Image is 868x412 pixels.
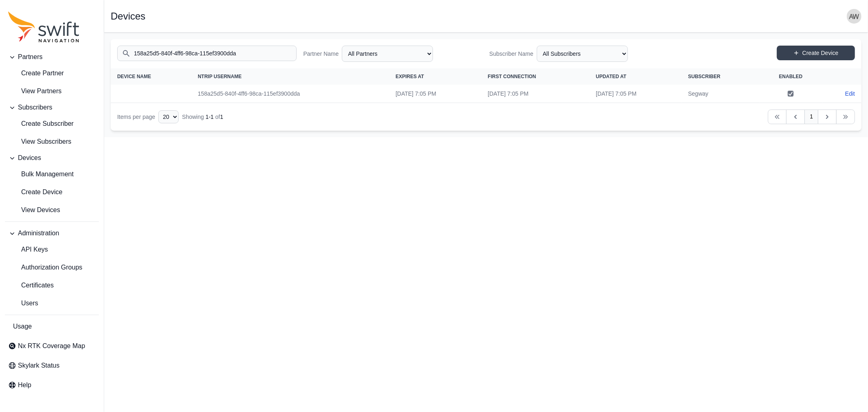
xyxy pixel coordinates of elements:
a: 1 [805,110,818,124]
span: First Connection [488,74,536,79]
span: Skylark Status [18,361,59,370]
select: Partner Name [342,46,433,62]
span: View Partners [8,86,61,96]
a: View Devices [5,202,99,218]
span: Users [8,298,38,308]
span: Create Partner [8,68,64,78]
td: [DATE] 7:05 PM [389,85,481,103]
h1: Devices [111,11,145,21]
a: Skylark Status [5,357,99,374]
a: View Subscribers [5,134,99,150]
button: Subscribers [5,99,99,116]
a: Edit [845,90,855,98]
select: Subscriber [537,46,628,62]
a: Authorization Groups [5,259,99,276]
label: Partner Name [303,50,339,58]
a: create-partner [5,65,99,81]
td: 158a25d5-840f-4ff6-98ca-115ef3900dda [191,85,389,103]
th: NTRIP Username [191,68,389,85]
span: Administration [18,228,59,238]
td: [DATE] 7:05 PM [481,85,589,103]
span: Devices [18,153,41,163]
span: Certificates [8,281,54,290]
a: Create Device [777,46,855,60]
th: Enabled [759,68,822,85]
span: Subscribers [18,103,52,112]
a: Nx RTK Coverage Map [5,338,99,354]
button: Devices [5,150,99,166]
span: Usage [13,322,32,331]
span: View Devices [8,205,60,215]
span: Help [18,380,31,390]
select: Display Limit [158,110,179,123]
span: Authorization Groups [8,263,82,272]
span: 1 [220,114,223,120]
a: Bulk Management [5,166,99,182]
span: Nx RTK Coverage Map [18,341,85,351]
th: Device Name [111,68,191,85]
a: Create Device [5,184,99,200]
label: Subscriber Name [490,50,533,58]
td: Segway [682,85,759,103]
span: Bulk Management [8,169,74,179]
span: Create Subscriber [8,119,74,129]
span: 1 - 1 [206,114,214,120]
button: Administration [5,225,99,241]
a: Help [5,377,99,393]
img: user photo [847,9,861,24]
td: [DATE] 7:05 PM [589,85,682,103]
span: Create Device [8,187,62,197]
a: View Partners [5,83,99,99]
input: Search [117,46,297,61]
span: Updated At [596,74,626,79]
a: Create Subscriber [5,116,99,132]
span: Partners [18,52,42,62]
button: Partners [5,49,99,65]
span: View Subscribers [8,137,71,147]
span: Items per page [117,114,155,120]
a: Usage [5,318,99,335]
span: API Keys [8,245,48,254]
th: Subscriber [682,68,759,85]
span: Expires At [396,74,424,79]
div: Showing of [182,113,223,121]
a: Certificates [5,277,99,294]
a: API Keys [5,241,99,258]
nav: Table navigation [111,103,861,131]
a: Users [5,295,99,311]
